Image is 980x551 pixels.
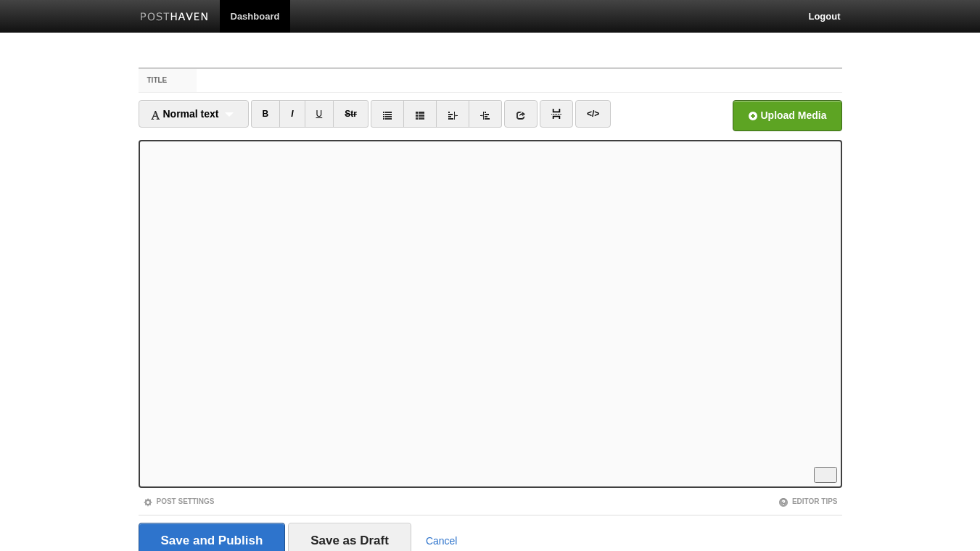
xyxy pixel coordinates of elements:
a: Editor Tips [778,497,838,505]
a: Str [333,100,368,128]
span: Normal text [150,108,219,120]
a: I [279,100,305,128]
a: U [305,100,334,128]
label: Title [139,69,197,92]
a: Cancel [426,535,458,547]
a: B [251,100,281,128]
del: Str [345,109,357,119]
img: Posthaven-bar [140,12,209,23]
a: Post Settings [143,497,215,505]
img: pagebreak-icon.png [551,109,561,119]
a: </> [575,100,611,128]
